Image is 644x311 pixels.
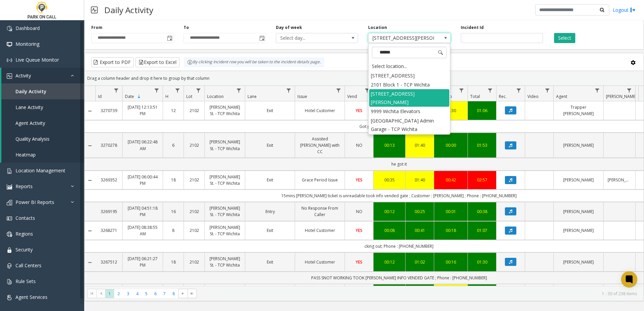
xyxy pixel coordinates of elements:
[347,94,357,99] span: Vend
[152,86,161,95] a: Date Filter Menu
[334,86,343,95] a: Issue Filter Menu
[7,184,12,189] img: 'icon'
[438,107,463,114] a: 00:30
[7,232,12,237] img: 'icon'
[249,107,291,114] a: Exit
[167,177,180,183] a: 18
[184,57,324,67] div: By clicking Incident row you will be taken to the incident details page.
[558,208,599,215] a: [PERSON_NAME]
[15,151,36,158] span: Heatmap
[438,259,463,265] a: 00:16
[7,42,12,47] img: 'icon'
[15,120,45,126] span: Agent Activity
[160,289,169,298] span: Page 7
[1,68,84,83] a: Activity
[99,107,118,114] a: 3270739
[101,2,157,18] h3: Daily Activity
[369,107,449,116] li: 9999 Wichita Elevators
[188,177,200,183] a: 2102
[7,73,12,79] img: 'icon'
[378,177,401,183] div: 00:35
[613,6,636,13] a: Logout
[112,86,121,95] a: Id Filter Menu
[7,26,12,31] img: 'icon'
[99,142,118,148] a: 3270278
[558,142,599,148] a: [PERSON_NAME]
[136,94,142,99] span: Sortable
[85,143,95,148] a: Collapse Details
[438,227,463,234] a: 00:18
[625,86,634,95] a: Parker Filter Menu
[142,289,151,298] span: Page 5
[85,178,95,183] a: Collapse Details
[349,177,369,183] a: YES
[258,33,265,43] span: Toggle popup
[127,104,159,117] a: [DATE] 12:13:51 PM
[91,57,134,67] button: Export to PDF
[135,57,180,67] button: Export to Excel
[356,209,362,214] span: NO
[249,208,291,215] a: Entry
[1,115,84,131] a: Agent Activity
[438,177,463,183] div: 00:42
[15,231,33,237] span: Regions
[91,2,98,18] img: pageIcon
[105,289,114,298] span: Page 1
[410,259,430,265] a: 01:02
[249,142,291,148] a: Exit
[15,104,43,110] span: Lane Activity
[299,259,341,265] a: Hotel Customer
[410,142,430,148] a: 01:40
[606,94,637,99] span: [PERSON_NAME]
[369,89,449,107] li: [STREET_ADDRESS][PERSON_NAME]
[7,200,12,205] img: 'icon'
[248,94,257,99] span: Lane
[188,142,200,148] a: 2102
[486,86,495,95] a: Total Filter Menu
[558,177,599,183] a: [PERSON_NAME]
[368,25,387,31] label: Location
[556,94,567,99] span: Agent
[188,107,200,114] a: 2102
[356,142,362,148] span: NO
[472,208,492,215] div: 00:38
[7,295,12,300] img: 'icon'
[15,57,59,63] span: Live Queue Monitor
[349,107,369,114] a: YES
[165,94,168,99] span: H
[378,227,401,234] div: 00:08
[187,60,193,65] img: infoIcon.svg
[1,83,84,99] a: Daily Activity
[15,136,50,142] span: Quality Analysis
[369,116,449,134] li: [GEOGRAPHIC_DATA] Admin Garage - TCP Wichita
[98,94,102,99] span: Id
[186,94,192,99] span: Lot
[178,289,187,298] span: Go to the next page
[470,94,480,99] span: Total
[438,208,463,215] a: 00:01
[15,88,46,95] span: Daily Activity
[410,177,430,183] a: 01:40
[369,62,449,71] div: Select location...
[558,227,599,234] a: [PERSON_NAME]
[124,289,133,298] span: Page 3
[188,208,200,215] a: 2102
[169,289,178,298] span: Page 8
[85,260,95,265] a: Collapse Details
[410,208,430,215] a: 00:25
[99,208,118,215] a: 3269195
[356,108,362,113] span: YES
[99,177,118,183] a: 3269352
[378,208,401,215] div: 00:12
[7,58,12,63] img: 'icon'
[378,142,401,148] a: 00:13
[184,25,189,31] label: To
[410,227,430,234] a: 00:41
[630,6,636,13] img: logout
[369,71,449,80] li: [STREET_ADDRESS]
[15,41,39,47] span: Monitoring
